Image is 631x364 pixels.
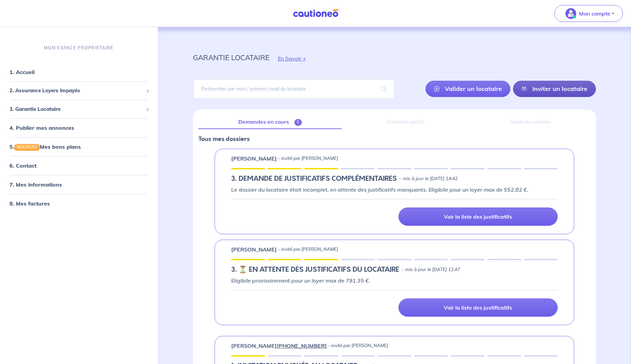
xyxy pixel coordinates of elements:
p: - mis à jour le [DATE] 14:42 [399,175,458,182]
a: 1. Accueil [9,69,34,75]
span: 3. Garantie Locataire [9,105,143,113]
a: Inviter un locataire [513,81,596,97]
a: Voir la liste des justificatifs [398,298,558,317]
h5: 3. DEMANDE DE JUSTIFICATIFS COMPLÉMENTAIRES [231,175,397,183]
p: - invité par [PERSON_NAME] [328,342,388,349]
a: 6. Contact [9,162,37,169]
input: Rechercher par nom / prénom / mail du locataire [193,79,394,99]
img: Cautioneo [290,9,341,18]
p: garantie locataire [193,51,269,64]
div: 6. Contact [3,159,155,172]
a: Demandes en cours5 [198,115,342,129]
a: 8. Mes factures [9,200,50,207]
div: 5.NOUVEAUMes bons plans [3,140,155,153]
p: - mis à jour le [DATE] 12:47 [402,266,460,273]
span: search [373,79,394,98]
img: illu_account_valid_menu.svg [565,8,576,19]
p: [PERSON_NAME] [231,342,327,350]
span: 2. Assurance Loyers Impayés [9,87,143,95]
em: Eligibile provisoirement pour un loyer max de 791.35 €. [231,277,370,284]
p: Tous mes dossiers [198,135,590,143]
div: state: RENTER-DOCUMENTS-IN-PROGRESS, Context: IN-LANDLORD,IN-LANDLORD-NO-CERTIFICATE [231,266,558,274]
div: 3. Garantie Locataire [3,102,155,116]
a: Voir la liste des justificatifs [398,208,558,226]
p: - invité par [PERSON_NAME] [278,155,338,162]
div: state: RENTER-DOCUMENTS-INCOMPLETE, Context: IN-LANDLORD,IN-LANDLORD-NO-CERTIFICATE [231,175,558,183]
a: 4. Publier mes annonces [9,124,74,131]
p: Voir la liste des justificatifs [444,304,512,311]
div: 4. Publier mes annonces [3,121,155,135]
tcxspan: Call +33651910705 via 3CX [277,342,327,349]
h5: 3. ⏳️️ EN ATTENTE DES JUSTIFICATIFS DU LOCATAIRE [231,266,399,274]
p: [PERSON_NAME] [231,154,277,163]
button: En Savoir + [269,49,315,68]
p: Mon compte [579,9,610,18]
em: Le dossier du locataire était incomplet, en attente des justificatifs manquants. Eligibile pour u... [231,186,528,193]
div: 8. Mes factures [3,197,155,210]
p: Voir la liste des justificatifs [444,213,512,220]
button: illu_account_valid_menu.svgMon compte [554,5,623,22]
a: 5.NOUVEAUMes bons plans [9,143,81,150]
div: 1. Accueil [3,65,155,79]
p: MON ESPACE PROPRIÉTAIRE [44,45,114,51]
p: - invité par [PERSON_NAME] [278,246,338,253]
a: Valider un locataire [426,81,510,97]
a: 7. Mes informations [9,181,62,188]
div: 2. Assurance Loyers Impayés [3,84,155,97]
p: [PERSON_NAME] [231,245,277,253]
div: 7. Mes informations [3,178,155,191]
span: 5 [294,119,302,126]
